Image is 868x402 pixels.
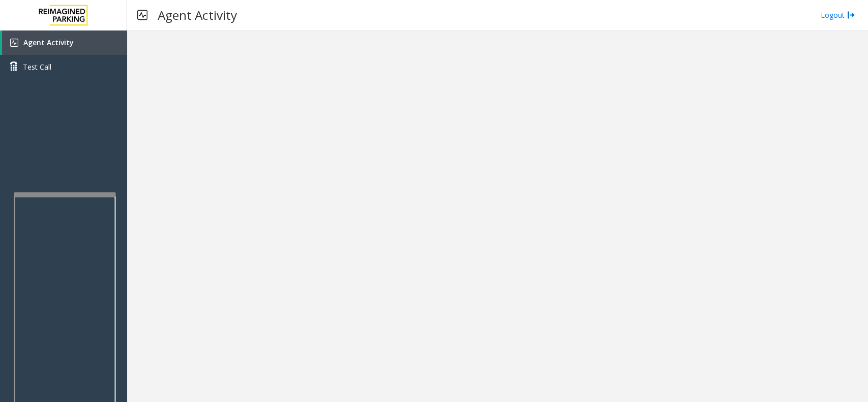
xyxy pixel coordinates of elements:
[23,38,74,47] span: Agent Activity
[137,3,147,27] img: pageIcon
[821,10,855,20] a: Logout
[153,3,242,27] h3: Agent Activity
[10,39,18,47] img: 'icon'
[23,61,51,72] span: Test Call
[847,10,855,20] img: logout
[2,30,127,55] a: Agent Activity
